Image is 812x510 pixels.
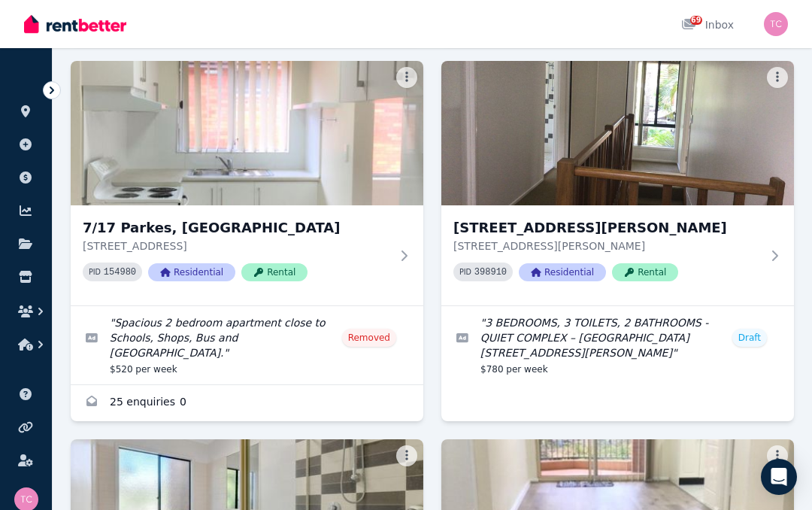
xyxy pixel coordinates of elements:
[396,445,417,466] button: More options
[83,217,390,238] h3: 7/17 Parkes, [GEOGRAPHIC_DATA]
[89,268,101,276] small: PID
[148,263,235,281] span: Residential
[241,263,308,281] span: Rental
[761,459,797,495] div: Open Intercom Messenger
[104,267,136,278] code: 154980
[83,238,390,253] p: [STREET_ADDRESS]
[441,61,794,305] a: 10/170 Whiting St, Labrador[STREET_ADDRESS][PERSON_NAME][STREET_ADDRESS][PERSON_NAME]PID 398910Re...
[71,306,423,384] a: Edit listing: Spacious 2 bedroom apartment close to Schools, Shops, Bus and Railway Station.
[453,217,761,238] h3: [STREET_ADDRESS][PERSON_NAME]
[396,67,417,88] button: More options
[459,268,471,276] small: PID
[767,67,788,88] button: More options
[519,263,606,281] span: Residential
[71,61,423,305] a: 7/17 Parkes, Harris Park7/17 Parkes, [GEOGRAPHIC_DATA][STREET_ADDRESS]PID 154980ResidentialRental
[612,263,678,281] span: Rental
[71,385,423,421] a: Enquiries for 7/17 Parkes, Harris Park
[681,17,734,32] div: Inbox
[24,13,126,35] img: RentBetter
[767,445,788,466] button: More options
[764,12,788,36] img: Tony Cannon
[453,238,761,253] p: [STREET_ADDRESS][PERSON_NAME]
[71,61,423,205] img: 7/17 Parkes, Harris Park
[690,16,702,25] span: 69
[441,61,794,205] img: 10/170 Whiting St, Labrador
[474,267,507,278] code: 398910
[441,306,794,384] a: Edit listing: 3 BEDROOMS, 3 TOILETS, 2 BATHROOMS - QUIET COMPLEX – MADORRI VILLAS 10/170 WHITING ...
